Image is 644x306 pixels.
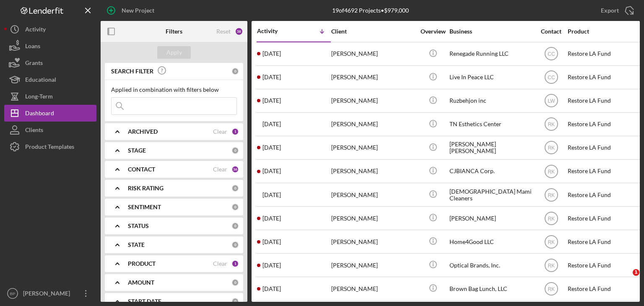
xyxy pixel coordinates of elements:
div: Live In Peace LLC [449,66,533,88]
div: [PERSON_NAME] [331,43,415,65]
button: Apply [157,46,191,59]
button: BP[PERSON_NAME] [4,285,96,302]
div: [PERSON_NAME] [331,184,415,206]
b: RISK RATING [128,185,164,192]
text: RK [548,215,555,221]
text: RK [548,262,555,268]
div: 0 [231,222,239,230]
div: Long-Term [25,88,53,107]
b: PRODUCT [128,260,156,267]
div: Product Templates [25,138,74,157]
div: Export [601,2,619,19]
time: 2025-08-30 00:39 [262,74,281,80]
time: 2025-08-29 22:43 [262,239,281,245]
button: Activity [4,21,96,38]
div: 19 of 4692 Projects • $979,000 [332,7,409,14]
div: Grants [25,54,43,73]
div: 0 [231,184,239,192]
div: 0 [231,147,239,154]
text: RK [548,145,555,151]
a: Loans [4,38,96,54]
div: [PERSON_NAME] [21,285,75,304]
div: Activity [25,21,46,40]
div: [PERSON_NAME] [331,113,415,135]
text: RK [548,169,555,174]
time: 2025-08-29 22:31 [262,262,281,269]
div: [PERSON_NAME] [331,66,415,88]
text: RK [548,286,555,292]
div: [PERSON_NAME] [331,90,415,112]
div: Brown Bag Lunch, LLC [449,277,533,300]
div: 0 [231,241,239,249]
iframe: Intercom live chat [615,269,636,289]
time: 2025-08-29 22:13 [262,285,281,292]
b: STATE [128,241,145,248]
time: 2025-08-30 00:11 [262,121,281,127]
button: Long-Term [4,88,96,105]
div: Applied in combination with filters below [111,86,237,93]
button: Grants [4,54,96,71]
button: Educational [4,71,96,88]
text: RK [548,192,555,198]
div: Clear [213,166,227,173]
div: Optical Brands, Inc. [449,254,533,276]
div: [PERSON_NAME] [PERSON_NAME] [449,137,533,159]
div: 0 [231,67,239,75]
b: SENTIMENT [128,204,161,210]
text: RK [548,122,555,127]
div: Activity [257,28,294,34]
div: 0 [231,298,239,305]
a: Clients [4,122,96,138]
div: [PERSON_NAME] [331,207,415,229]
div: Apply [166,46,182,59]
div: TN Esthetics Center [449,113,533,135]
time: 2025-08-30 04:28 [262,50,281,57]
div: Clear [213,260,227,267]
b: START DATE [128,298,161,305]
b: CONTACT [128,166,155,173]
div: Clear [213,128,227,135]
div: Client [331,28,415,35]
div: Business [449,28,533,35]
div: Home4Good LLC [449,231,533,253]
div: Dashboard [25,105,54,124]
div: Overview [417,28,449,35]
div: 38 [235,27,243,36]
div: Contact [535,28,567,35]
div: CJBIANCA Corp. [449,160,533,182]
span: 1 [633,269,639,276]
time: 2025-08-30 00:37 [262,97,281,104]
text: CC [548,75,555,80]
button: Product Templates [4,138,96,155]
b: ARCHIVED [128,128,158,135]
button: Dashboard [4,105,96,122]
div: [PERSON_NAME] [449,207,533,229]
text: BP [10,291,16,296]
b: STATUS [128,223,149,229]
div: 1 [231,260,239,267]
div: [PERSON_NAME] [331,254,415,276]
div: Educational [25,71,56,90]
div: 0 [231,203,239,211]
div: [PERSON_NAME] [331,137,415,159]
time: 2025-08-29 23:06 [262,192,281,198]
div: Reset [216,28,231,35]
b: AMOUNT [128,279,154,286]
div: [PERSON_NAME] [331,160,415,182]
time: 2025-08-29 22:49 [262,215,281,222]
text: RK [548,239,555,245]
div: 1 [231,128,239,135]
button: New Project [101,2,163,19]
button: Export [592,2,640,19]
div: [PERSON_NAME] [331,231,415,253]
div: [PERSON_NAME] [331,277,415,300]
div: 36 [231,166,239,173]
text: LW [548,98,555,104]
b: STAGE [128,147,146,154]
div: Loans [25,38,40,57]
